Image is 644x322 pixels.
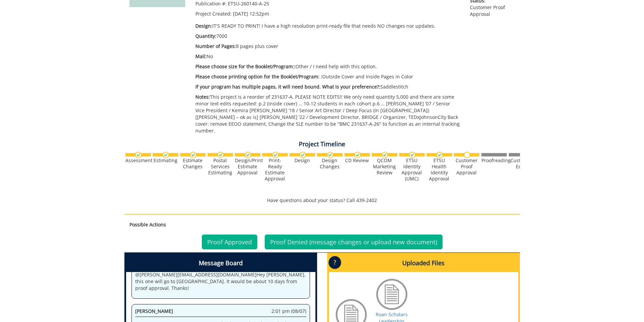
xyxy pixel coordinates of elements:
img: checkmark [436,152,443,158]
div: ETSU Identity Approval (UMC) [399,157,425,182]
span: [DATE] 12:52pm [233,10,269,17]
a: Proof Denied (message changes or upload new document) [265,234,443,249]
span: Project Created: [195,10,232,17]
span: Number of Pages: [195,43,236,49]
div: Print-Ready Estimate Approval [262,157,288,182]
span: Please choose size for the Booklet/Program:: [195,63,295,70]
p: This project is a reorder of 231637-A. PLEASE NOTE EDITS!! We only need quantity 5,000 and there ... [195,94,460,134]
span: ETSU-260140-A-25 [228,0,269,7]
span: Design: [195,23,212,29]
p: Outside Cover and Inside Pages in Color [195,73,460,80]
img: checkmark [300,152,306,158]
img: checkmark [354,152,361,158]
div: QCOM Marketing Review [372,157,397,176]
p: 7000 [195,33,460,40]
span: Publication #: [195,0,226,7]
div: Assessment [125,157,151,164]
strong: Possible Actions [129,221,166,228]
img: checkmark [245,152,251,158]
div: Estimate Changes [180,157,206,170]
div: Design Changes [317,157,342,170]
div: ETSU Health Identity Approval [427,157,452,182]
div: Design/Print Estimate Approval [235,157,260,176]
span: Notes: [195,94,210,100]
div: Customer Proof Approval [454,157,479,176]
p: @ [PERSON_NAME][EMAIL_ADDRESS][DOMAIN_NAME] Hey [PERSON_NAME], this one will go to [GEOGRAPHIC_DA... [135,271,306,292]
img: checkmark [272,152,279,158]
span: Please choose printing option for the Booklet/Program: : [195,73,322,80]
img: checkmark [327,152,333,158]
div: Estimating [153,157,178,164]
div: Design [290,157,315,164]
h4: Uploaded Files [329,254,518,272]
img: checkmark [217,152,224,158]
p: Saddlestitch [195,83,460,90]
h4: Project Timeline [124,141,520,148]
p: Have questions about your status? Call 439-2402 [124,197,520,204]
span: If your program has multiple pages, it will need bound. What is your preference?: [195,83,380,90]
img: no [464,152,470,158]
img: checkmark [190,152,196,158]
span: [PERSON_NAME] [135,308,173,314]
span: Quantity: [195,33,216,39]
span: 2:01 pm (08/07) [271,308,306,315]
img: checkmark [382,152,388,158]
p: IT'S READY TO PRINT! I have a high resolution print-ready file that needs NO changes nor updates. [195,23,460,29]
p: ? [329,256,341,269]
img: checkmark [409,152,415,158]
a: Proof Approved [202,234,257,249]
span: Mail: [195,53,207,59]
h4: Message Board [126,254,315,272]
div: Postal Services Estimating [208,157,233,176]
img: checkmark [163,152,169,158]
img: checkmark [135,152,142,158]
p: No [195,53,460,60]
div: CD Review [344,157,370,164]
div: Proofreading [481,157,507,164]
p: 8 pages plus cover [195,43,460,50]
div: Customer Edits [509,157,534,170]
p: Other / I need help with this option. [195,63,460,70]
